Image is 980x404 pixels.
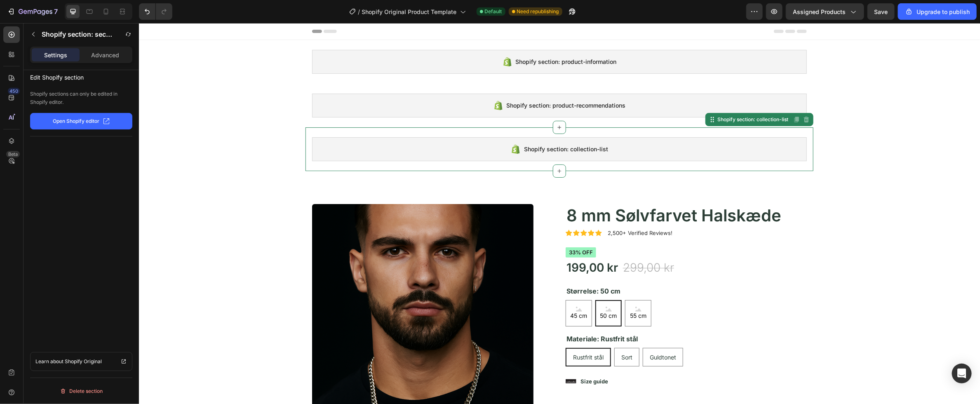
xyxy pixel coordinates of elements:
p: 7 [54,7,58,16]
span: Default [485,8,502,15]
iframe: Design area [139,23,980,404]
span: Guldtonet [511,331,537,338]
div: Beta [6,151,20,157]
p: 2,500+ Verified Reviews! [469,207,533,214]
span: 50 cm [460,289,480,297]
button: Open Shopify editor [30,113,132,129]
div: Undo/Redo [139,3,172,20]
span: Need republishing [517,8,559,15]
div: Shopify section: collection-list [577,93,651,100]
div: Upgrade to publish [905,7,970,16]
p: Settings [44,51,67,59]
button: Assigned Products [786,3,864,20]
button: Save [867,3,895,20]
span: / [358,7,360,16]
p: Edit Shopify section [30,70,132,82]
p: Shopify sections can only be edited in Shopify editor. [30,90,132,106]
span: Shopify section: product-information [377,34,478,44]
div: 450 [8,88,20,94]
div: Open Intercom Messenger [952,364,972,383]
div: Delete section [60,386,103,396]
legend: Materiale: Rustfrit stål [427,310,500,322]
p: Shopify Original [65,357,102,366]
h1: 8 mm Sølvfarvet Halskæde [427,181,668,204]
span: Shopify section: collection-list [385,121,469,131]
p: Learn about [35,357,63,366]
p: Shopify section: section [42,29,114,39]
span: Sort [482,331,494,338]
span: Save [874,8,888,15]
p: Size guide [442,355,469,362]
div: 299,00 kr [483,236,536,253]
button: 7 [3,3,61,20]
span: Rustfrit stål [434,331,465,338]
div: 199,00 kr [427,236,480,253]
span: Shopify Original Product Template [362,7,457,16]
span: 45 cm [430,289,450,297]
span: Shopify section: product-recommendations [368,78,487,87]
p: Open Shopify editor [53,117,100,125]
legend: Størrelse: 50 cm [427,262,482,274]
span: 55 cm [489,289,509,297]
pre: 33% off [427,224,457,235]
a: Learn about Shopify Original [30,352,132,371]
button: Upgrade to publish [898,3,977,20]
span: Assigned Products [793,7,846,16]
button: Delete section [30,385,132,398]
p: Advanced [91,51,119,59]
